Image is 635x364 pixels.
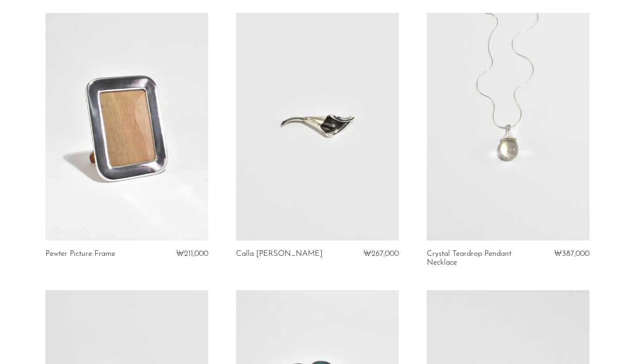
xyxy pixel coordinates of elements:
a: Calla [PERSON_NAME] [236,250,323,258]
span: ₩211,000 [176,250,208,258]
span: ₩267,000 [364,250,399,258]
span: ₩387,000 [554,250,589,258]
a: Pewter Picture Frame [46,250,115,258]
a: Crystal Teardrop Pendant Necklace [427,250,535,267]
